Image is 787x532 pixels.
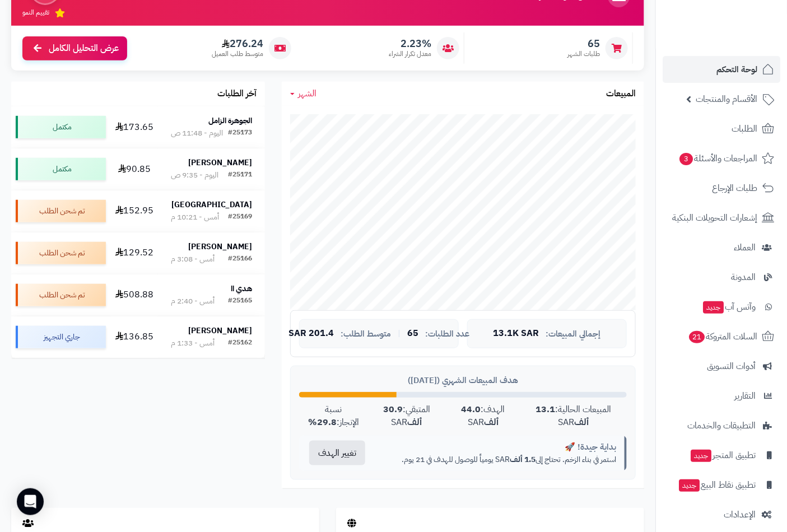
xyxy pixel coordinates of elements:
[521,403,627,429] div: المبيعات الحالية: SAR
[228,128,252,139] div: #25173
[384,454,616,465] p: استمر في بناء الزخم. تحتاج إلى SAR يومياً للوصول للهدف في 21 يوم.
[703,301,724,314] span: جديد
[398,329,401,338] span: |
[688,329,757,344] span: السلات المتروكة
[696,91,757,107] span: الأقسام والمنتجات
[425,329,469,339] span: عدد الطلبات:
[462,403,499,429] strong: 44.0 ألف
[171,338,215,349] div: أمس - 1:33 م
[288,329,334,339] span: 201.4 SAR
[546,329,601,339] span: إجمالي المبيعات:
[16,116,106,138] div: مكتمل
[383,403,422,429] strong: 30.9 ألف
[16,158,106,180] div: مكتمل
[217,89,257,99] h3: آخر الطلبات
[171,170,218,181] div: اليوم - 9:35 ص
[731,269,756,285] span: المدونة
[672,210,757,226] span: إشعارات التحويلات البنكية
[110,232,158,274] td: 129.52
[663,412,780,439] a: التطبيقات والخدمات
[567,38,600,50] span: 65
[49,42,119,55] span: عرض التحليل الكامل
[188,325,252,337] strong: [PERSON_NAME]
[228,296,252,307] div: #25165
[188,241,252,253] strong: [PERSON_NAME]
[707,358,756,374] span: أدوات التسويق
[688,330,706,344] span: 21
[389,49,431,59] span: معدل تكرار الشراء
[22,36,127,60] a: عرض التحليل الكامل
[389,38,431,50] span: 2.23%
[110,106,158,148] td: 173.65
[663,382,780,409] a: التقارير
[711,13,776,36] img: logo-2.png
[16,284,106,306] div: تم شحن الطلب
[712,180,757,196] span: طلبات الإرجاع
[702,299,756,315] span: وآتس آب
[687,418,756,433] span: التطبيقات والخدمات
[679,152,693,166] span: 3
[663,145,780,172] a: المراجعات والأسئلة3
[536,403,589,429] strong: 13.1 ألف
[110,316,158,358] td: 136.85
[228,212,252,223] div: #25169
[16,200,106,222] div: تم شحن الطلب
[493,329,539,339] span: 13.1K SAR
[663,472,780,498] a: تطبيق نقاط البيعجديد
[110,190,158,232] td: 152.95
[679,479,700,492] span: جديد
[606,89,636,99] h3: المبيعات
[663,264,780,291] a: المدونة
[171,254,215,265] div: أمس - 3:08 م
[171,212,219,223] div: أمس - 10:21 م
[17,488,44,515] div: Open Intercom Messenger
[691,450,711,462] span: جديد
[228,170,252,181] div: #25171
[663,323,780,350] a: السلات المتروكة21
[299,375,627,386] div: هدف المبيعات الشهري ([DATE])
[309,441,365,465] button: تغيير الهدف
[299,403,367,429] div: نسبة الإنجاز:
[663,175,780,202] a: طلبات الإرجاع
[663,204,780,231] a: إشعارات التحويلات البنكية
[663,234,780,261] a: العملاء
[188,157,252,169] strong: [PERSON_NAME]
[407,329,418,339] span: 65
[734,240,756,255] span: العملاء
[212,38,263,50] span: 276.24
[567,49,600,59] span: طلبات الشهر
[308,416,337,429] strong: 29.8%
[298,87,316,100] span: الشهر
[22,8,49,17] span: تقييم النمو
[678,477,756,493] span: تطبيق نقاط البيع
[663,353,780,380] a: أدوات التسويق
[690,447,756,463] span: تطبيق المتجر
[16,326,106,348] div: جاري التجهيز
[724,507,756,522] span: الإعدادات
[231,283,252,295] strong: هدي اا
[663,115,780,142] a: الطلبات
[510,454,535,465] strong: 1.5 ألف
[171,128,223,139] div: اليوم - 11:48 ص
[171,296,215,307] div: أمس - 2:40 م
[384,441,616,453] div: بداية جيدة! 🚀
[228,338,252,349] div: #25162
[110,274,158,316] td: 508.88
[446,403,521,429] div: الهدف: SAR
[734,388,756,404] span: التقارير
[16,242,106,264] div: تم شحن الطلب
[663,56,780,83] a: لوحة التحكم
[732,121,757,137] span: الطلبات
[367,403,446,429] div: المتبقي: SAR
[228,254,252,265] div: #25166
[290,87,316,100] a: الشهر
[212,49,263,59] span: متوسط طلب العميل
[110,148,158,190] td: 90.85
[663,501,780,528] a: الإعدادات
[678,151,757,166] span: المراجعات والأسئلة
[663,442,780,469] a: تطبيق المتجرجديد
[663,293,780,320] a: وآتس آبجديد
[208,115,252,127] strong: الجوهرة الزامل
[716,62,757,77] span: لوحة التحكم
[171,199,252,211] strong: [GEOGRAPHIC_DATA]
